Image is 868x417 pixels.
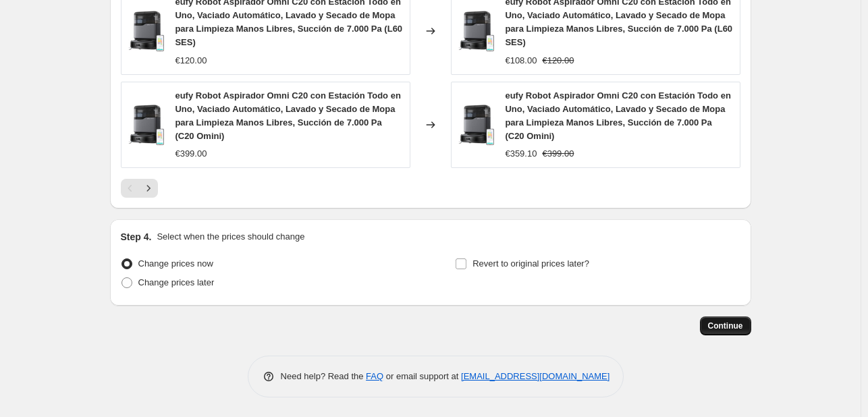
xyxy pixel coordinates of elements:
button: Continue [700,316,751,335]
span: Continue [708,321,743,331]
div: €120.00 [175,54,207,67]
span: eufy Robot Aspirador Omni C20 con Estación Todo en Uno, Vaciado Automático, Lavado y Secado de Mo... [175,90,400,141]
div: €108.00 [505,54,537,67]
button: Next [139,179,158,198]
span: eufy Robot Aspirador Omni C20 con Estación Todo en Uno, Vaciado Automático, Lavado y Secado de Mo... [505,90,730,141]
span: Change prices now [138,258,213,269]
a: FAQ [366,371,383,381]
span: or email support at [383,371,461,381]
h2: Step 4. [121,230,152,244]
strike: €399.00 [542,147,574,161]
img: 61E4wLa1_HL._AC_SL1500_80x.jpg [458,11,495,51]
nav: Pagination [121,179,158,198]
div: €399.00 [175,147,207,161]
strike: €120.00 [542,54,574,67]
a: [EMAIL_ADDRESS][DOMAIN_NAME] [461,371,609,381]
span: Need help? Read the [281,371,367,381]
img: 61E4wLa1_HL._AC_SL1500_80x.jpg [458,105,495,145]
div: €359.10 [505,147,537,161]
p: Select when the prices should change [157,230,304,244]
img: 61E4wLa1_HL._AC_SL1500_80x.jpg [128,11,165,51]
span: Revert to original prices later? [472,258,589,269]
img: 61E4wLa1_HL._AC_SL1500_80x.jpg [128,105,165,145]
span: Change prices later [138,277,215,287]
